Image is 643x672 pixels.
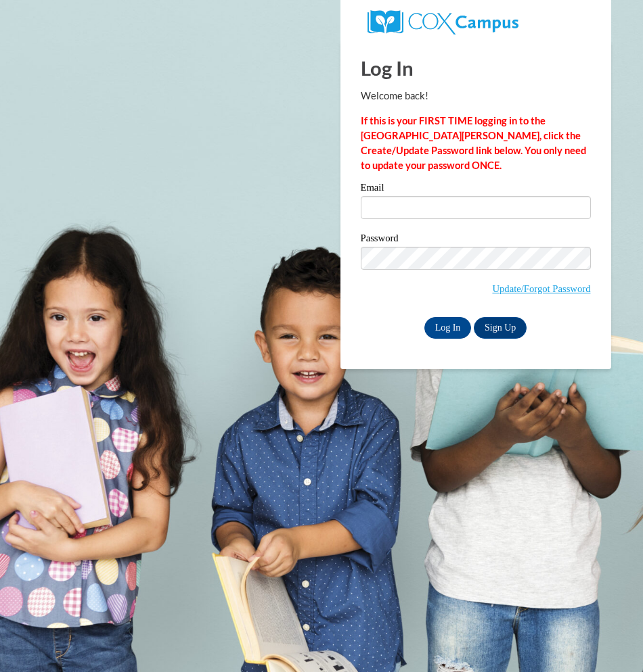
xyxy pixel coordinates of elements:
[368,16,518,27] a: COX Campus
[361,183,591,196] label: Email
[424,317,472,339] input: Log In
[474,317,527,339] a: Sign Up
[361,233,591,247] label: Password
[361,89,591,103] p: Welcome back!
[492,283,590,294] a: Update/Forgot Password
[361,115,586,171] strong: If this is your FIRST TIME logging in to the [GEOGRAPHIC_DATA][PERSON_NAME], click the Create/Upd...
[368,10,518,34] img: COX Campus
[361,54,591,82] h1: Log In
